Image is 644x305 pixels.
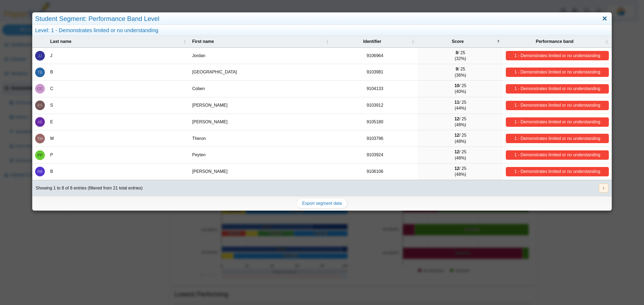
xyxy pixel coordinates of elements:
nav: pagination [598,184,608,192]
b: 9 [456,67,458,71]
td: / 25 (40%) [418,81,503,97]
span: Score [452,39,464,44]
b: 12 [455,133,459,137]
b: 12 [455,150,459,154]
span: Coben C [37,87,43,91]
div: 1 - Demonstrates limited or no understanding [506,68,609,77]
span: Export segment data [302,201,342,206]
span: Theron M [37,137,43,140]
b: 12 [455,117,459,121]
td: 9103924 [332,147,418,163]
td: M [47,130,189,147]
span: Trenton B [38,70,42,74]
span: Peyten P [38,153,43,157]
td: B [47,163,189,180]
div: 1 - Demonstrates limited or no understanding [506,150,609,160]
span: Emrey S [38,103,43,107]
div: 1 - Demonstrates limited or no understanding [506,134,609,143]
b: 10 [455,83,459,88]
td: Jordan [189,48,332,64]
td: / 25 (48%) [418,147,503,163]
td: E [47,114,189,131]
td: J [47,48,189,64]
td: / 25 (48%) [418,114,503,131]
td: [PERSON_NAME] [189,163,332,180]
span: Score : Activate to invert sorting [497,36,500,47]
td: / 25 (48%) [418,163,503,180]
button: 1 [599,184,608,192]
span: Last name : Activate to sort [183,36,186,47]
b: 12 [455,166,459,171]
td: [PERSON_NAME] [189,97,332,114]
span: Identifier [363,39,382,44]
span: Last name [50,39,71,44]
div: Showing 1 to 8 of 8 entries (filtered from 21 total entries) [32,180,142,196]
td: / 25 (36%) [418,64,503,81]
div: 1 - Demonstrates limited or no understanding [506,167,609,176]
td: 9106106 [332,163,418,180]
span: Adelle E [38,120,43,124]
td: B [47,64,189,81]
div: 1 - Demonstrates limited or no understanding [506,84,609,94]
td: Coben [189,81,332,97]
td: P [47,147,189,163]
td: / 25 (48%) [418,130,503,147]
td: Theron [189,130,332,147]
span: Rodrigo B [37,170,42,173]
td: / 25 (44%) [418,97,503,114]
div: 1 - Demonstrates limited or no understanding [506,51,609,60]
div: 1 - Demonstrates limited or no understanding [506,117,609,127]
span: First name : Activate to sort [326,36,329,47]
a: Export segment data [297,198,347,209]
td: / 25 (32%) [418,48,503,64]
b: 8 [456,50,458,55]
td: S [47,97,189,114]
span: First name [192,39,214,44]
td: [PERSON_NAME] [189,114,332,131]
div: Student Segment: Performance Band Level [32,13,612,25]
td: C [47,81,189,97]
span: Performance band : Activate to sort [605,36,608,47]
div: 1 - Demonstrates limited or no understanding [506,101,609,110]
td: 9104133 [332,81,418,97]
div: Level: 1 - Demonstrates limited or no understanding [32,25,612,36]
span: Jordan J [38,54,42,58]
td: 9103796 [332,130,418,147]
td: 9106964 [332,48,418,64]
td: 9105180 [332,114,418,131]
td: Peyten [189,147,332,163]
td: 9103912 [332,97,418,114]
td: [GEOGRAPHIC_DATA] [189,64,332,81]
span: Identifier : Activate to sort [411,36,415,47]
b: 11 [455,100,459,105]
a: Close [601,14,609,23]
span: Performance band [536,39,573,44]
td: 9103981 [332,64,418,81]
